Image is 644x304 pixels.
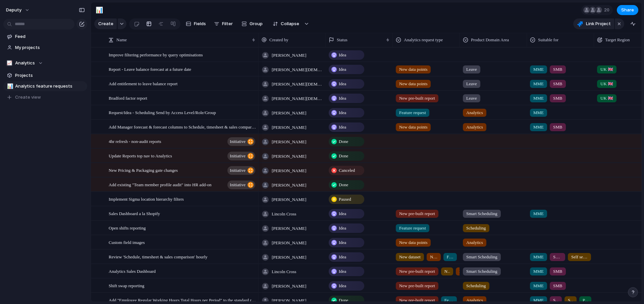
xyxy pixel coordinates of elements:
button: Collapse [269,18,303,29]
span: Analytics request type [404,37,443,43]
span: Feature request [444,297,453,304]
span: New pre-built report [399,268,435,275]
span: Analytics Sales Dashboard [109,267,156,275]
span: Done [339,153,348,159]
span: [PERSON_NAME] [272,240,306,246]
button: Group [238,18,266,29]
span: Idea [339,239,346,246]
button: Fields [183,18,209,29]
span: New pre-built report [399,297,435,304]
span: [PERSON_NAME] [272,225,306,232]
a: Projects [3,70,87,81]
span: Create [98,20,113,27]
span: Analytics [15,60,35,66]
span: Smart Scheduling [466,254,497,260]
span: Idea [339,254,346,260]
span: Add Manager forecast & forecast columns to Schedule, timesheet & sales comparison report [109,123,256,131]
span: Link Project [586,20,611,27]
button: Create [94,18,117,29]
span: UK 🇬🇧 [600,81,613,87]
span: Paused [339,196,351,203]
span: SMB [553,95,562,102]
span: SMB [553,283,562,289]
div: 📈 [6,60,13,66]
span: [PERSON_NAME] [272,297,306,304]
span: [PERSON_NAME] [272,182,306,189]
span: Improve filtering performance by query optimisations [109,51,203,58]
span: Canceled [339,167,355,174]
span: Leave [466,95,477,102]
span: Feature request [399,225,426,232]
span: [PERSON_NAME] [272,110,306,116]
span: Idea [339,95,346,102]
span: Leave [466,66,477,73]
span: UK 🇬🇧 [600,66,613,73]
span: [PERSON_NAME] [272,52,306,59]
span: SMB [553,297,558,304]
span: New data points [399,124,427,131]
span: Bradford factor report [109,94,147,102]
span: Projects [15,72,85,79]
a: Feed [3,32,87,42]
span: New data points [399,81,427,87]
span: New pre-built report [399,210,435,217]
span: Status [337,37,347,43]
span: Idea [339,109,346,116]
span: Done [339,138,348,145]
span: New Pricing & Packaging gate changes [109,166,178,174]
span: Idea [339,81,346,87]
button: deputy [3,5,33,15]
span: New data points [399,66,427,73]
span: Idea [339,283,346,289]
span: 20 [604,7,611,13]
span: Analytics [466,109,483,116]
div: 📊 [96,5,103,14]
span: Fields [194,20,206,27]
span: MME [533,66,544,73]
span: Self serve [568,297,573,304]
span: MME [533,283,544,289]
span: Filter [222,20,233,27]
span: Done [339,297,348,304]
span: initiative [230,180,246,190]
span: Leave [466,81,477,87]
span: My projects [15,44,85,51]
span: [PERSON_NAME][DEMOGRAPHIC_DATA] [272,95,323,102]
span: SMB [553,254,562,260]
span: Add entitlement to leave balance report [109,80,177,87]
span: MME [533,268,544,275]
span: 4hr refresh - non-audit reports [109,137,161,145]
span: MME [533,210,544,217]
span: Analytics [466,297,483,304]
span: Done [339,182,348,188]
a: 📊Analytics feature requests [3,81,87,91]
span: Smart Scheduling [466,268,497,275]
span: initiative [230,166,246,175]
span: MME [533,124,544,131]
span: Idea [339,268,346,275]
span: Created by [269,37,288,43]
span: New data points [430,254,437,260]
span: SMB [553,124,562,131]
span: Idea [339,210,346,217]
button: Create view [3,92,87,102]
span: New dataset [444,268,450,275]
span: [PERSON_NAME][DEMOGRAPHIC_DATA] [272,66,323,73]
button: initiative [227,137,255,146]
span: MME [533,81,544,87]
span: UK 🇬🇧 [600,95,613,102]
span: initiative [230,137,246,146]
button: initiative [227,181,255,189]
span: SMB [553,268,562,275]
span: SMB [553,81,562,87]
span: Open shifts reporting [109,224,146,232]
span: [PERSON_NAME] [272,153,306,160]
span: Feed [15,33,85,40]
span: Scheduling [466,283,486,289]
span: Smart Scheduling [466,210,497,217]
span: [PERSON_NAME] [272,124,306,131]
span: Lincoln Cross [272,268,296,275]
span: New dataset [399,254,421,260]
span: deputy [6,7,21,13]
